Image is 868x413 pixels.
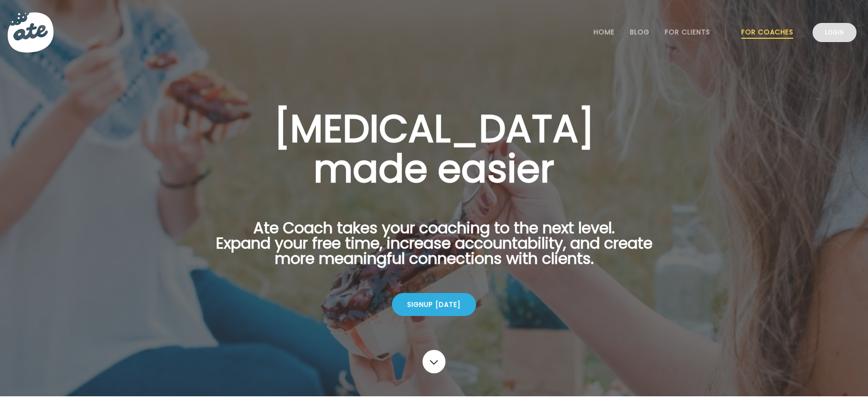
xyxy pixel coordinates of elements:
[201,109,667,189] h1: [MEDICAL_DATA] made easier
[665,28,710,36] a: For Clients
[201,220,667,278] p: Ate Coach takes your coaching to the next level. Expand your free time, increase accountability, ...
[813,23,857,42] a: Login
[630,28,650,36] a: Blog
[392,293,476,316] div: Signup [DATE]
[594,28,615,36] a: Home
[741,28,793,36] a: For Coaches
